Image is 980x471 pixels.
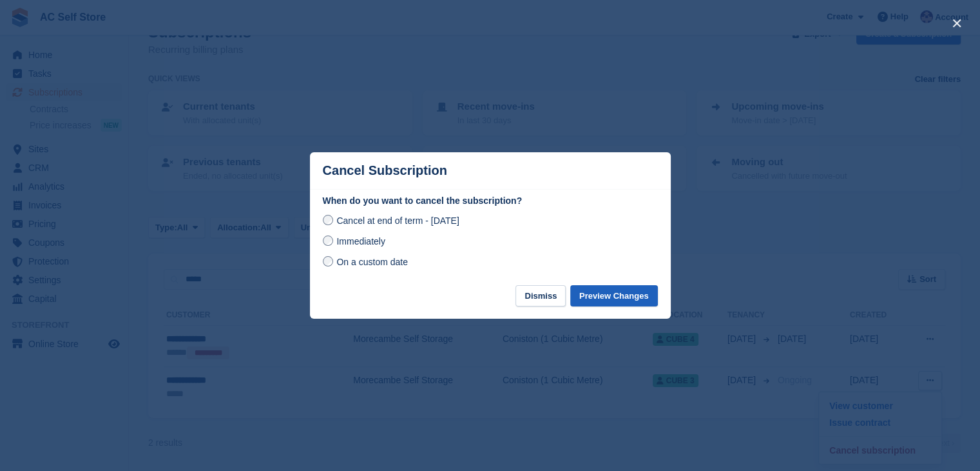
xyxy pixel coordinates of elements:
[323,235,333,246] input: Immediately
[515,285,566,306] button: Dismiss
[323,194,658,208] label: When do you want to cancel the subscription?
[570,285,658,306] button: Preview Changes
[323,163,447,178] p: Cancel Subscription
[336,257,408,267] span: On a custom date
[323,215,333,225] input: Cancel at end of term - [DATE]
[336,236,385,246] span: Immediately
[336,215,459,226] span: Cancel at end of term - [DATE]
[323,256,333,266] input: On a custom date
[946,13,967,34] button: close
